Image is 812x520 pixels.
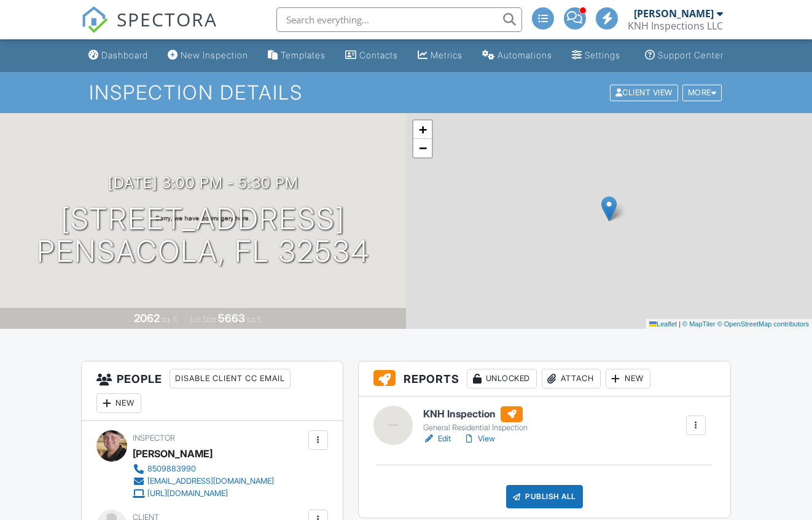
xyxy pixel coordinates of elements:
[498,50,552,60] div: Automations
[542,369,601,388] div: Attach
[585,50,620,60] div: Settings
[108,175,299,191] h3: [DATE] 3:00 pm - 5:30 pm
[423,433,451,445] a: Edit
[431,50,463,60] div: Metrics
[163,44,253,67] a: New Inspection
[133,444,213,463] div: [PERSON_NAME]
[717,320,809,328] a: © OpenStreetMap contributors
[133,463,274,475] a: 8509883990
[101,50,148,60] div: Dashboard
[162,315,179,324] span: sq. ft.
[679,320,681,328] span: |
[134,312,160,325] div: 2062
[601,196,617,221] img: Marker
[658,50,724,60] div: Support Center
[281,50,326,60] div: Templates
[147,489,228,498] div: [URL][DOMAIN_NAME]
[628,20,723,32] div: KNH Inspections LLC
[649,320,677,328] a: Leaflet
[567,44,625,67] a: Settings
[133,433,175,443] span: Inspector
[190,315,216,324] span: Lot Size
[359,361,730,396] h3: Reports
[84,44,153,67] a: Dashboard
[477,44,557,67] a: Automations (Advanced)
[133,487,274,500] a: [URL][DOMAIN_NAME]
[96,393,141,413] div: New
[419,140,427,156] span: −
[276,7,522,32] input: Search everything...
[147,464,196,474] div: 8509883990
[117,6,217,32] span: SPECTORA
[419,122,427,137] span: +
[247,315,262,324] span: sq.ft.
[682,84,722,101] div: More
[634,7,714,20] div: [PERSON_NAME]
[423,406,528,422] h6: KNH Inspection
[463,433,495,445] a: View
[147,476,274,486] div: [EMAIL_ADDRESS][DOMAIN_NAME]
[423,406,528,433] a: KNH Inspection General Residential Inspection
[640,44,728,67] a: Support Center
[170,369,291,388] div: Disable Client CC Email
[81,6,108,33] img: The Best Home Inspection Software - Spectora
[37,203,370,268] h1: [STREET_ADDRESS] Pensacola, FL 32534
[609,87,681,97] a: Client View
[340,44,403,67] a: Contacts
[181,50,248,60] div: New Inspection
[218,312,245,325] div: 5663
[89,82,723,103] h1: Inspection Details
[606,369,650,388] div: New
[506,485,583,508] div: Publish All
[610,84,678,101] div: Client View
[423,423,528,433] div: General Residential Inspection
[682,320,716,328] a: © MapTiler
[413,44,467,67] a: Metrics
[133,475,274,487] a: [EMAIL_ADDRESS][DOMAIN_NAME]
[82,361,343,421] h3: People
[413,120,432,139] a: Zoom in
[81,17,217,42] a: SPECTORA
[359,50,398,60] div: Contacts
[413,139,432,157] a: Zoom out
[263,44,330,67] a: Templates
[467,369,537,388] div: Unlocked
